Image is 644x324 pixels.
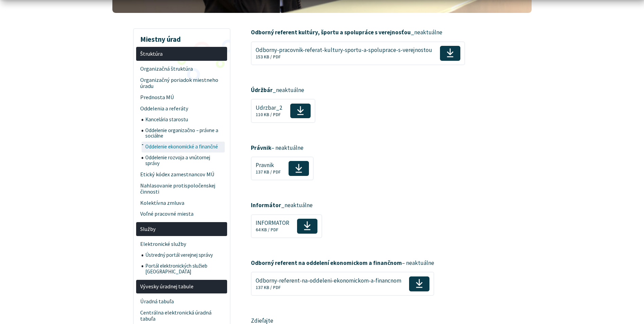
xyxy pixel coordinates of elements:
[140,223,223,235] span: Služby
[136,180,227,197] a: Nahlasovanie protispoločenskej činnosti
[251,28,480,37] p: _neaktuálne
[140,197,223,209] span: Kolektívna zmluva
[251,214,322,238] a: INFORMATOR64 KB / PDF
[256,220,289,226] span: INFORMATOR
[142,114,227,125] a: Kancelária starostu
[145,152,223,169] span: Oddelenie rozvoja a vnútornej správy
[251,201,480,210] p: _neaktuálne
[251,99,315,123] a: Udrzbar_2110 KB / PDF
[256,162,281,168] span: Pravnik
[142,260,227,277] a: Portál elektronických služieb [GEOGRAPHIC_DATA]
[136,64,227,75] a: Organizačná štruktúra
[140,75,223,92] span: Organizačný poriadok miestneho úradu
[145,142,223,152] span: Oddelenie ekonomické a finančné
[251,86,273,94] strong: Údržbár
[136,92,227,103] a: Prednosta MÚ
[140,239,223,250] span: Elektronické služby
[256,285,281,290] span: 137 KB / PDF
[136,209,227,220] a: Voľné pracovné miesta
[136,197,227,209] a: Kolektívna zmluva
[136,47,227,61] a: Štruktúra
[251,272,434,295] a: Odborny-referent-na-oddeleni-ekonomickom-a-financnom137 KB / PDF
[251,157,313,180] a: Pravnik137 KB / PDF
[145,125,223,142] span: Oddelenie organizačno – právne a sociálne
[140,296,223,307] span: Úradná tabuľa
[256,54,281,60] span: 153 KB / PDF
[256,227,278,233] span: 64 KB / PDF
[136,103,227,114] a: Oddelenia a referáty
[251,29,411,36] strong: Odborný referent kultúry, športu a spolupráce s verejnosťou
[142,250,227,261] a: Ústredný portál verejnej správy
[136,222,227,236] a: Služby
[256,169,281,175] span: 137 KB / PDF
[251,259,402,267] strong: Odborný referent na oddelení ekonomickom a finančnom
[256,47,432,53] span: Odborny-pracovnik-referat-kultury-sportu-a-spoluprace-s-verejnostou
[142,152,227,169] a: Oddelenie rozvoja a vnútornej správy
[136,280,227,294] a: Vývesky úradnej tabule
[251,144,480,152] p: – neaktuálne
[136,239,227,250] a: Elektronické služby
[251,86,480,95] p: _neaktuálne
[140,209,223,220] span: Voľné pracovné miesta
[140,180,223,197] span: Nahlasovanie protispoločenskej činnosti
[142,125,227,142] a: Oddelenie organizačno – právne a sociálne
[136,75,227,92] a: Organizačný poriadok miestneho úradu
[136,169,227,180] a: Etický kódex zamestnancov MÚ
[140,103,223,114] span: Oddelenia a referáty
[140,169,223,180] span: Etický kódex zamestnancov MÚ
[136,30,227,44] h3: Miestny úrad
[251,41,465,65] a: Odborny-pracovnik-referat-kultury-sportu-a-spoluprace-s-verejnostou153 KB / PDF
[140,48,223,59] span: Štruktúra
[251,201,281,209] strong: Informátor
[140,281,223,292] span: Vývesky úradnej tabule
[256,277,401,284] span: Odborny-referent-na-oddeleni-ekonomickom-a-financnom
[140,92,223,103] span: Prednosta MÚ
[256,105,282,111] span: Udrzbar_2
[251,259,480,268] p: – neaktuálne
[136,296,227,307] a: Úradná tabuľa
[142,142,227,152] a: Oddelenie ekonomické a finančné
[145,114,223,125] span: Kancelária starostu
[251,144,271,151] strong: Právnik
[145,250,223,261] span: Ústredný portál verejnej správy
[145,260,223,277] span: Portál elektronických služieb [GEOGRAPHIC_DATA]
[256,112,281,118] span: 110 KB / PDF
[140,64,223,75] span: Organizačná štruktúra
